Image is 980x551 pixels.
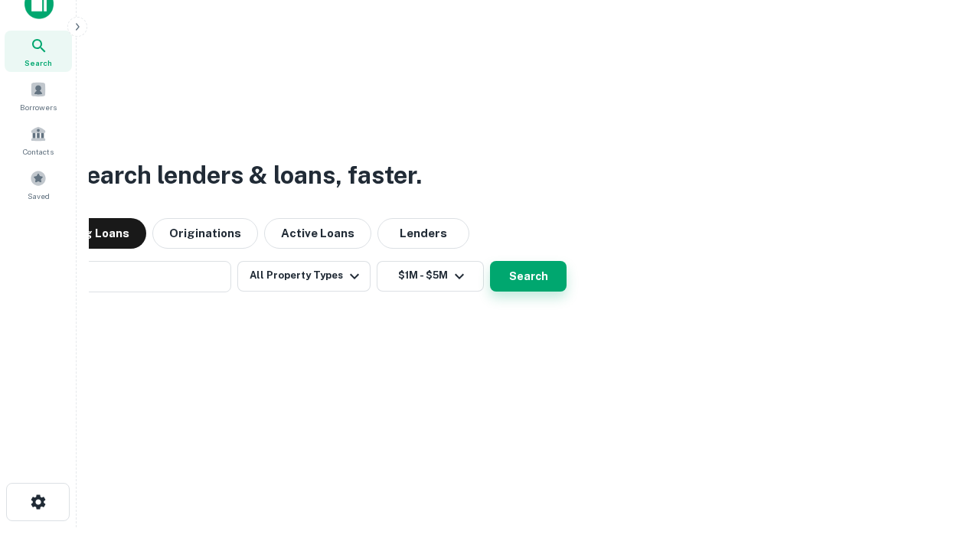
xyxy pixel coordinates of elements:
[5,75,72,116] a: Borrowers
[490,261,567,292] button: Search
[264,218,371,249] button: Active Loans
[24,57,52,69] span: Search
[237,261,371,292] button: All Property Types
[70,157,422,194] h3: Search lenders & loans, faster.
[23,145,54,158] span: Contacts
[903,429,980,502] iframe: Chat Widget
[152,218,258,249] button: Originations
[28,190,50,202] span: Saved
[5,31,72,72] a: Search
[5,164,72,205] a: Saved
[377,261,484,292] button: $1M - $5M
[5,119,72,161] a: Contacts
[20,101,57,113] span: Borrowers
[377,218,469,249] button: Lenders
